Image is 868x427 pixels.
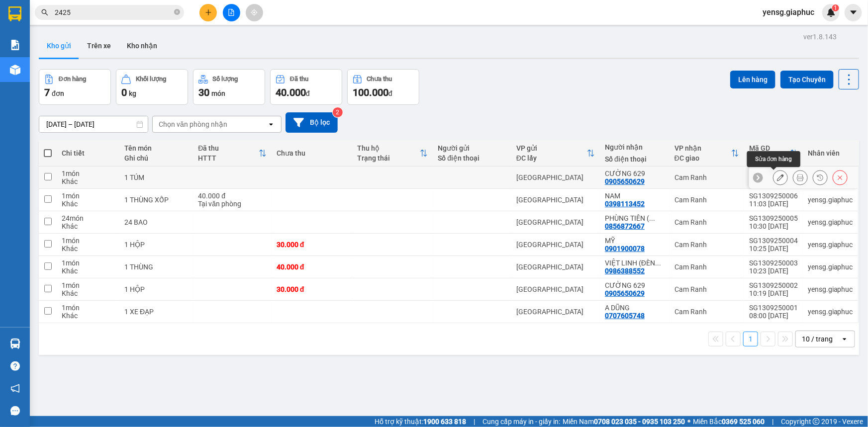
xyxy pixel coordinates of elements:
img: warehouse-icon [10,339,20,349]
span: caret-down [849,8,858,17]
div: yensg.giaphuc [808,285,853,293]
div: Tên món [124,144,188,152]
svg: open [267,120,275,128]
div: 1 món [62,259,114,267]
button: Tạo Chuyến [780,71,834,88]
div: 10:30 [DATE] [749,222,798,230]
div: 10:25 [DATE] [749,245,798,253]
span: 40.000 [276,86,306,98]
button: file-add [223,4,240,21]
img: logo-vxr [8,6,21,21]
div: 30.000 đ [277,285,347,293]
span: close-circle [174,9,180,15]
div: 08:00 [DATE] [749,312,798,320]
div: Cam Ranh [675,196,739,204]
div: yensg.giaphuc [808,218,853,226]
div: ver 1.8.143 [803,31,837,42]
div: 10:23 [DATE] [749,267,798,275]
div: 10:19 [DATE] [749,289,798,297]
span: đ [306,89,310,97]
div: 1 XE ĐẠP [124,308,188,316]
div: 1 món [62,192,114,200]
div: Khác [62,245,114,253]
div: 0905650629 [605,177,645,185]
div: Chọn văn phòng nhận [159,119,227,129]
div: Số lượng [213,76,238,83]
div: 0707605748 [605,312,645,320]
div: Khác [62,289,114,297]
span: Cung cấp máy in - giấy in: [482,416,560,427]
div: Cam Ranh [675,308,739,316]
div: Người gửi [438,144,506,152]
div: Khác [62,222,114,230]
div: SG1309250002 [749,281,798,289]
span: message [10,406,20,416]
div: SG1309250003 [749,259,798,267]
div: HTTT [198,154,259,162]
span: ⚪️ [687,420,690,424]
strong: 1900 633 818 [423,418,466,426]
span: plus [205,9,212,16]
div: ĐC lấy [516,154,587,162]
div: Nhân viên [808,149,853,157]
img: logo.jpg [108,12,132,36]
div: Đã thu [290,76,308,83]
span: 30 [198,86,209,98]
span: file-add [228,9,235,16]
span: copyright [813,418,820,425]
span: kg [129,89,136,97]
div: Cam Ranh [675,285,739,293]
div: 11:03 [DATE] [749,200,798,208]
img: icon-new-feature [827,8,836,17]
div: Khác [62,177,114,185]
span: món [211,89,225,97]
div: 40.000 đ [277,263,347,271]
div: 1 THÙNG [124,263,188,271]
div: yensg.giaphuc [808,263,853,271]
li: (c) 2017 [84,47,137,60]
b: [PERSON_NAME] - Gửi khách hàng [61,14,99,95]
button: Chưa thu100.000đ [347,69,419,105]
div: SG1309250005 [749,214,798,222]
span: question-circle [10,361,20,371]
div: SG1309250004 [749,237,798,245]
div: Sửa đơn hàng [773,170,788,185]
img: warehouse-icon [10,65,20,75]
span: đơn [52,89,64,97]
div: 10 / trang [802,334,833,344]
div: Đã thu [198,144,259,152]
div: Khối lượng [136,76,166,83]
span: 1 [834,4,837,11]
div: [GEOGRAPHIC_DATA] [516,308,595,316]
div: [GEOGRAPHIC_DATA] [516,241,595,249]
div: 1 TÚM [124,173,188,181]
div: NAM [605,192,665,200]
div: yensg.giaphuc [808,308,853,316]
span: yensg.giaphuc [755,6,822,18]
div: Khác [62,267,114,275]
button: Lên hàng [730,71,775,88]
div: PHÙNG TIÊN ( MINH CƯỜNG) [605,214,665,222]
div: 0986388552 [605,267,645,275]
div: 24 món [62,214,114,222]
div: Chưa thu [367,76,392,83]
strong: 0708 023 035 - 0935 103 250 [594,418,685,426]
div: SG1309250006 [749,192,798,200]
span: ... [649,214,655,222]
div: Cam Ranh [675,241,739,249]
div: 0856872667 [605,222,645,230]
span: 7 [44,86,50,98]
th: Toggle SortBy [511,140,600,167]
th: Toggle SortBy [193,140,272,167]
input: Select a date range. [39,116,148,132]
b: [PERSON_NAME] - [PERSON_NAME] [12,64,56,163]
button: Bộ lọc [286,112,338,133]
span: Miền Bắc [693,416,765,427]
div: VIỆT LINH (ĐÈN XINH) [605,259,665,267]
strong: 0369 525 060 [722,418,765,426]
button: Số lượng30món [193,69,265,105]
th: Toggle SortBy [744,140,803,167]
div: Khác [62,200,114,208]
div: 40.000 đ [198,192,267,200]
div: ĐC giao [675,154,731,162]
